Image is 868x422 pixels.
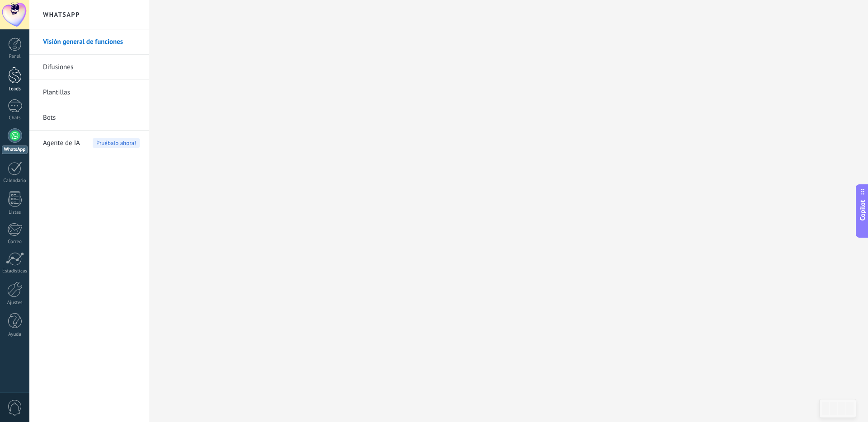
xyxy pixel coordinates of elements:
a: Agente de IAPruébalo ahora! [43,131,140,156]
li: Plantillas [29,80,149,105]
div: Calendario [2,178,28,184]
span: Pruébalo ahora! [93,138,140,148]
div: Chats [2,115,28,121]
li: Bots [29,105,149,131]
div: Correo [2,239,28,245]
li: Difusiones [29,55,149,80]
div: Listas [2,210,28,216]
li: Agente de IA [29,131,149,155]
div: Leads [2,86,28,92]
span: Agente de IA [43,131,80,156]
span: Copilot [858,200,867,221]
a: Visión general de funciones [43,29,140,55]
div: Ayuda [2,332,28,338]
a: Plantillas [43,80,140,105]
div: Ajustes [2,300,28,306]
a: Difusiones [43,55,140,80]
div: Panel [2,54,28,60]
li: Visión general de funciones [29,29,149,55]
div: Estadísticas [2,268,28,274]
a: Bots [43,105,140,131]
div: WhatsApp [2,145,28,154]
